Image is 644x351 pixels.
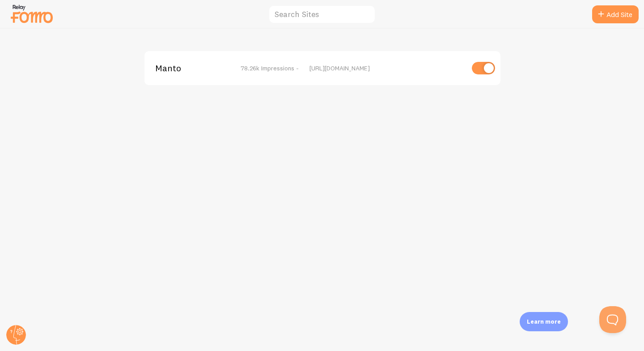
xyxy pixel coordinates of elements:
div: Learn more [520,312,568,331]
span: Manto [155,64,227,72]
p: Learn more [527,317,561,326]
div: [URL][DOMAIN_NAME] [309,64,464,72]
span: 78.26k Impressions - [241,64,299,72]
iframe: Help Scout Beacon - Open [599,306,626,333]
img: fomo-relay-logo-orange.svg [9,2,54,25]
